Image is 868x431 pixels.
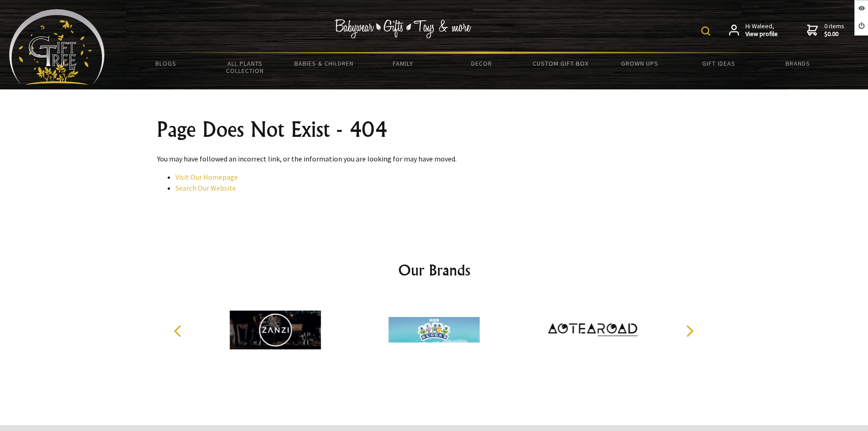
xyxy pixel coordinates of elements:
a: Decor [442,54,521,73]
a: BLOGS [127,54,205,73]
a: Babies & Children [284,54,363,73]
img: product search [701,26,710,36]
a: Search Our Website [175,183,236,192]
img: Babyware - Gifts - Toys and more... [9,9,105,85]
span: Hi Waleed, [745,22,778,38]
button: Previous [169,321,189,341]
img: Aotearoad [547,296,638,364]
a: Hi Waleed,View profile [729,22,778,38]
img: Zanzi [230,296,321,364]
h1: Page Does Not Exist - 404 [157,119,711,140]
button: Next [679,321,699,341]
img: Babywear - Gifts - Toys & more [335,19,472,38]
strong: $0.00 [824,30,844,38]
img: Alphablocks [388,296,479,364]
span: 0 items [824,22,844,38]
a: Grown Ups [600,54,679,73]
h2: Our Brands [164,259,704,281]
strong: View profile [745,30,778,38]
a: All Plants Collection [205,54,284,80]
a: Custom Gift Box [521,54,600,73]
a: Family [363,54,442,73]
p: You may have followed an incorrect link, or the information you are looking for may have moved. [157,153,711,164]
a: Visit Our Homepage [175,172,238,182]
a: Gift Ideas [679,54,758,73]
a: 0 items$0.00 [807,22,844,38]
a: Brands [758,54,837,73]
